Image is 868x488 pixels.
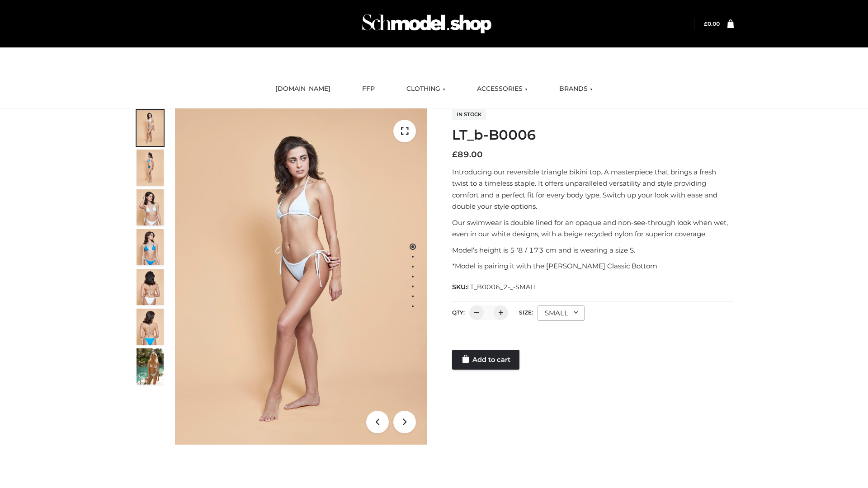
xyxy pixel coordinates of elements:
[137,309,164,345] img: ArielClassicBikiniTop_CloudNine_AzureSky_OW114ECO_8-scaled.jpg
[470,79,534,99] a: ACCESSORIES
[137,269,164,305] img: ArielClassicBikiniTop_CloudNine_AzureSky_OW114ECO_7-scaled.jpg
[452,350,519,370] a: Add to cart
[359,6,495,42] img: Schmodel Admin 964
[175,108,427,445] img: ArielClassicBikiniTop_CloudNine_AzureSky_OW114ECO_1
[704,20,720,27] a: £0.00
[137,189,164,225] img: ArielClassicBikiniTop_CloudNine_AzureSky_OW114ECO_3-scaled.jpg
[137,229,164,265] img: ArielClassicBikiniTop_CloudNine_AzureSky_OW114ECO_4-scaled.jpg
[538,305,585,321] div: SMALL
[137,150,164,186] img: ArielClassicBikiniTop_CloudNine_AzureSky_OW114ECO_2-scaled.jpg
[704,20,720,27] bdi: 0.00
[269,79,337,99] a: [DOMAIN_NAME]
[452,150,483,160] bdi: 89.00
[137,110,164,146] img: ArielClassicBikiniTop_CloudNine_AzureSky_OW114ECO_1-scaled.jpg
[704,20,708,27] span: £
[452,166,734,212] p: Introducing our reversible triangle bikini top. A masterpiece that brings a fresh twist to a time...
[400,79,452,99] a: CLOTHING
[452,217,734,240] p: Our swimwear is double lined for an opaque and non-see-through look when wet, even in our white d...
[355,79,382,99] a: FFP
[452,244,734,256] p: Model’s height is 5 ‘8 / 173 cm and is wearing a size S.
[452,309,465,316] label: QTY:
[467,283,538,291] span: LT_B0006_2-_-SMALL
[552,79,599,99] a: BRANDS
[519,309,533,316] label: Size:
[452,150,458,160] span: £
[137,348,164,385] img: Arieltop_CloudNine_AzureSky2.jpg
[452,282,538,292] span: SKU:
[452,127,734,143] h1: LT_b-B0006
[452,260,734,272] p: *Model is pairing it with the [PERSON_NAME] Classic Bottom
[452,109,486,120] span: In stock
